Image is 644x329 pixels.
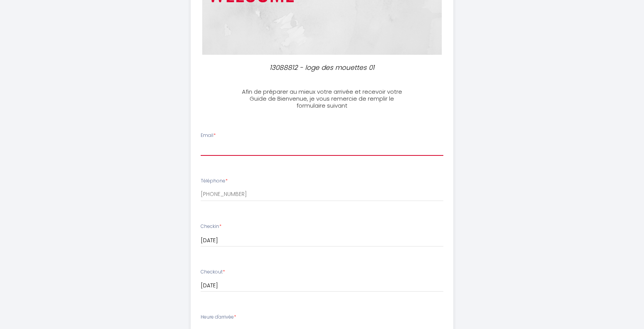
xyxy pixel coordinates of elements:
[201,177,228,185] label: Téléphone
[201,314,236,321] label: Heure d'arrivée
[201,268,225,276] label: Checkout
[240,62,404,73] p: 13088812 - loge des mouettes 01
[201,132,216,139] label: Email
[236,88,408,109] h3: Afin de préparer au mieux votre arrivée et recevoir votre Guide de Bienvenue, je vous remercie de...
[201,223,221,230] label: Checkin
